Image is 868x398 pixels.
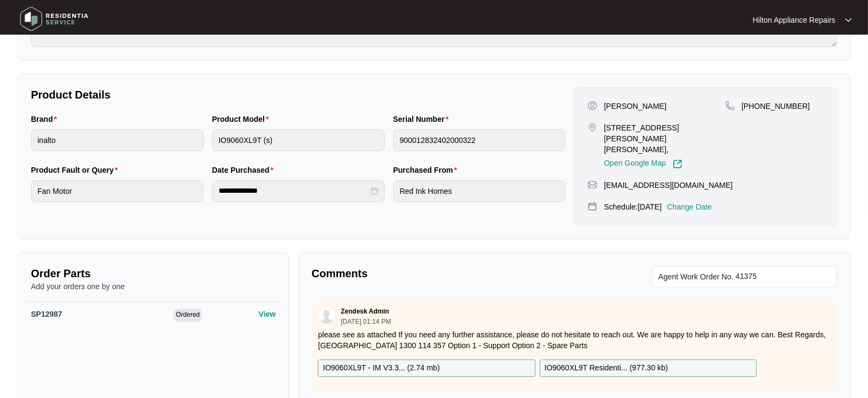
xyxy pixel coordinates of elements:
[318,329,831,351] p: please see as attached If you need any further assistance, please do not hesitate to reach out. W...
[341,307,389,316] p: Zendesk Admin
[311,266,566,281] p: Comments
[31,114,61,125] label: Brand
[212,129,385,151] input: Product Model
[393,180,566,202] input: Purchased From
[31,129,203,151] input: Brand
[673,159,682,169] img: Link-External
[393,129,566,151] input: Serial Number
[742,101,810,112] p: [PHONE_NUMBER]
[736,270,831,283] input: Add Agent Work Order No.
[341,318,391,325] p: [DATE] 01:14 PM
[31,281,276,292] p: Add your orders one by one
[588,201,597,211] img: map-pin
[604,122,725,155] p: [STREET_ADDRESS][PERSON_NAME][PERSON_NAME],
[588,101,597,110] img: user-pin
[174,309,202,322] span: Ordered
[16,3,92,35] img: residentia service logo
[393,114,453,125] label: Serial Number
[31,180,203,202] input: Product Fault or Query
[604,159,682,169] a: Open Google Map
[604,101,666,112] p: [PERSON_NAME]
[259,309,276,319] p: View
[588,180,597,190] img: map-pin
[31,266,276,281] p: Order Parts
[545,362,668,374] p: IO9060XL9T Residenti... ( 977.30 kb )
[604,180,732,191] p: [EMAIL_ADDRESS][DOMAIN_NAME]
[31,87,565,102] p: Product Details
[725,101,735,110] img: map-pin
[752,15,835,25] p: Hilton Appliance Repairs
[667,201,712,212] p: Change Date
[604,201,661,212] p: Schedule: [DATE]
[588,122,597,132] img: map-pin
[323,362,439,374] p: IO9060XL9T - IM V3.3... ( 2.74 mb )
[659,270,733,283] span: Agent Work Order No.
[845,17,852,23] img: dropdown arrow
[212,165,278,175] label: Date Purchased
[318,308,335,324] img: user.svg
[31,165,122,175] label: Product Fault or Query
[212,114,273,125] label: Product Model
[393,165,462,175] label: Purchased From
[31,310,62,318] span: SP12987
[219,185,368,197] input: Date Purchased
